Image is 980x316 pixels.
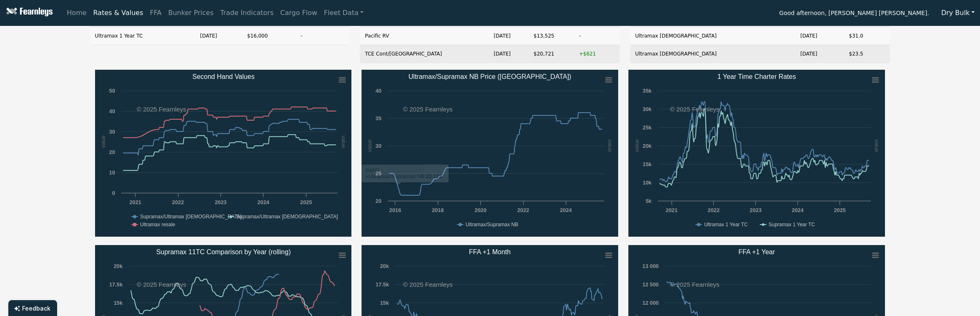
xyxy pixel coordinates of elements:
[642,281,659,288] text: 12 500
[670,281,719,288] text: © 2025 Fearnleys
[376,198,381,204] text: 20
[236,214,338,220] text: Supramax/Ultramax [DEMOGRAPHIC_DATA]
[844,27,890,45] td: $31.0
[844,45,890,63] td: $23.5
[140,222,175,228] text: Ultramax resale
[560,207,572,213] text: 2024
[376,88,381,94] text: 40
[517,207,529,213] text: 2022
[529,45,574,63] td: $20,721
[489,45,529,63] td: [DATE]
[90,27,195,45] td: Ultramax 1 Year TC
[217,5,277,21] a: Trade Indicators
[630,45,795,63] td: Ultramax [DEMOGRAPHIC_DATA]
[643,124,652,131] text: 25k
[257,199,269,205] text: 2024
[95,70,352,237] svg: Second Hand Values
[642,263,659,269] text: 13 000
[432,207,444,213] text: 2018
[341,135,347,148] text: value
[172,199,183,205] text: 2022
[129,199,141,205] text: 2021
[380,300,389,306] text: 15k
[489,27,529,45] td: [DATE]
[366,139,373,152] text: value
[192,73,254,80] text: Second Hand Values
[156,248,291,255] text: Supramax 11TC Comparison by Year (rolling)
[109,169,115,176] text: 10
[630,27,795,45] td: Ultramax [DEMOGRAPHIC_DATA]
[795,45,844,63] td: [DATE]
[643,88,652,94] text: 35k
[834,207,846,213] text: 2025
[643,161,652,167] text: 15k
[403,281,453,288] text: © 2025 Fearnleys
[360,45,489,63] td: TCE Cont/[GEOGRAPHIC_DATA]
[112,190,115,196] text: 0
[109,149,115,155] text: 20
[195,27,242,45] td: [DATE]
[300,199,312,205] text: 2025
[646,198,652,204] text: 5k
[643,143,652,149] text: 20k
[666,207,677,213] text: 2021
[529,27,574,45] td: $13,525
[165,5,217,21] a: Bunker Prices
[140,214,242,220] text: Supramax/Ultramax [DEMOGRAPHIC_DATA]
[90,5,147,21] a: Rates & Values
[642,300,659,306] text: 12 000
[739,248,775,255] text: FFA +1 Year
[109,129,115,135] text: 30
[779,7,929,21] span: Good afternoon, [PERSON_NAME] [PERSON_NAME].
[769,222,815,228] text: Supramax 1 Year TC
[717,73,796,80] text: 1 Year Time Charter Rates
[113,263,123,269] text: 20k
[380,263,389,269] text: 20k
[874,139,880,152] text: value
[376,281,389,288] text: 17.5k
[409,73,571,81] text: Ultramax/Supramax NB Price ([GEOGRAPHIC_DATA])
[670,106,719,113] text: © 2025 Fearnleys
[750,207,762,213] text: 2023
[147,5,165,21] a: FFA
[403,106,453,113] text: © 2025 Fearnleys
[137,106,186,113] text: © 2025 Fearnleys
[215,199,226,205] text: 2023
[4,8,53,18] img: Fearnleys Logo
[100,135,106,148] text: value
[704,222,748,228] text: Ultramax 1 Year TC
[63,5,90,21] a: Home
[376,115,381,121] text: 35
[643,179,652,186] text: 10k
[360,27,489,45] td: Pacific RV
[792,207,804,213] text: 2024
[361,70,618,237] svg: Ultramax/Supramax NB Price (China)
[574,45,620,63] td: +$621
[296,27,350,45] td: -
[475,207,486,213] text: 2020
[607,139,613,152] text: value
[628,70,885,237] svg: 1 Year Time Charter Rates
[109,108,115,114] text: 40
[321,5,367,21] a: Fleet Data
[277,5,321,21] a: Cargo Flow
[376,143,381,149] text: 30
[376,170,381,177] text: 25
[466,222,518,228] text: Ultramax/Supramax NB
[634,139,640,152] text: value
[109,281,123,288] text: 17.5k
[113,300,123,306] text: 15k
[795,27,844,45] td: [DATE]
[936,5,980,21] button: Dry Bulk
[469,248,511,255] text: FFA +1 Month
[389,207,401,213] text: 2016
[574,27,620,45] td: -
[708,207,719,213] text: 2022
[109,88,115,94] text: 50
[137,281,186,288] text: © 2025 Fearnleys
[643,106,652,112] text: 30k
[242,27,296,45] td: $16,000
